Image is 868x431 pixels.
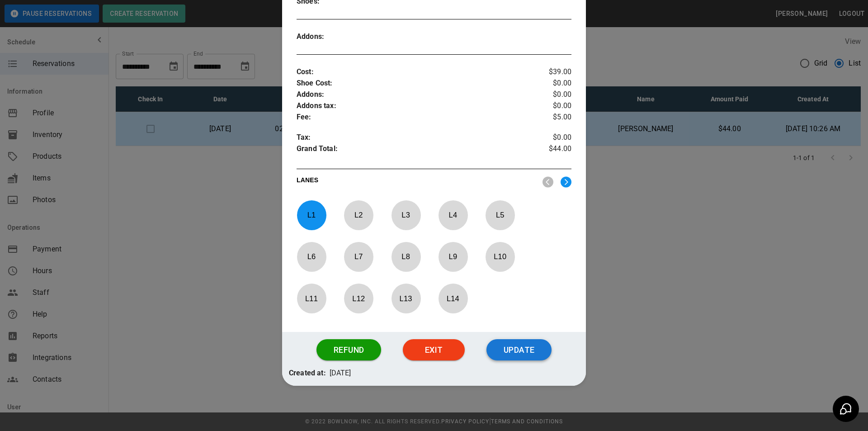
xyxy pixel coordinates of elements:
p: L 10 [485,246,515,267]
p: Fee : [297,112,526,123]
p: L 4 [438,204,468,226]
p: Shoe Cost : [297,78,526,89]
p: Addons : [297,31,365,43]
p: LANES [297,175,535,188]
p: $39.00 [526,66,571,78]
p: Addons tax : [297,100,526,112]
p: L 12 [344,288,373,309]
p: $0.00 [526,132,571,143]
p: $0.00 [526,89,571,100]
img: right.svg [561,176,571,188]
p: L 8 [391,246,421,267]
p: L 5 [485,204,515,226]
p: $44.00 [526,143,571,157]
p: L 2 [344,204,373,226]
button: Update [486,339,552,361]
p: $0.00 [526,78,571,89]
p: L 6 [297,246,326,267]
p: Addons : [297,89,526,100]
p: Grand Total : [297,143,526,157]
p: L 7 [344,246,373,267]
p: [DATE] [330,368,351,379]
p: L 14 [438,288,468,309]
img: nav_left.svg [542,176,553,188]
p: L 3 [391,204,421,226]
p: L 13 [391,288,421,309]
p: Created at: [289,368,326,379]
p: L 1 [297,204,326,226]
p: $5.00 [526,112,571,123]
p: Cost : [297,66,526,78]
p: L 9 [438,246,468,267]
p: Tax : [297,132,526,143]
button: Refund [316,339,381,361]
p: $0.00 [526,100,571,112]
button: Exit [403,339,465,361]
p: L 11 [297,288,326,309]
